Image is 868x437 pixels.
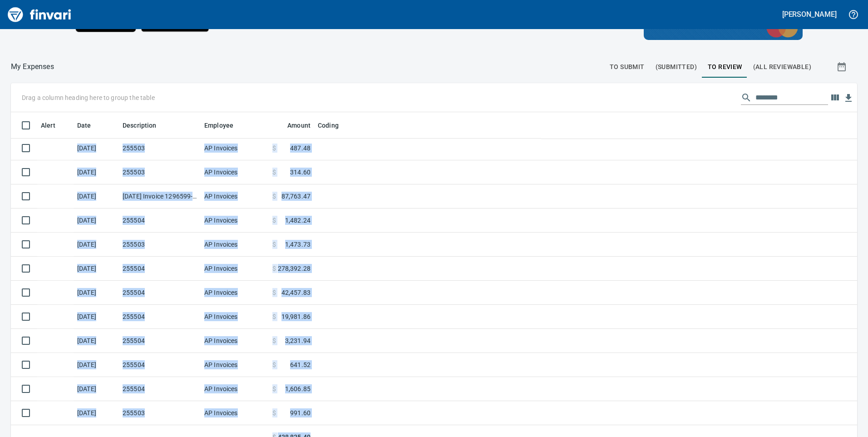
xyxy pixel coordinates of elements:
[74,160,119,184] td: [DATE]
[318,120,339,131] span: Coding
[123,120,157,131] span: Description
[201,353,269,377] td: AP Invoices
[272,144,276,153] span: $
[842,91,855,105] button: Download Table
[119,377,201,401] td: 255504
[201,257,269,281] td: AP Invoices
[278,264,311,273] span: 278,392.28
[119,184,201,209] td: [DATE] Invoice 1296599-22 from [PERSON_NAME] Enterprises Inc (1-10368)
[272,312,276,321] span: $
[11,61,54,72] p: My Expenses
[285,216,311,225] span: 1,482.24
[74,353,119,377] td: [DATE]
[281,288,311,297] span: 42,457.83
[5,4,74,25] img: Finvari
[74,184,119,209] td: [DATE]
[119,329,201,353] td: 255504
[201,377,269,401] td: AP Invoices
[77,120,91,131] span: Date
[74,377,119,401] td: [DATE]
[290,360,311,369] span: 641.52
[74,281,119,305] td: [DATE]
[290,408,311,417] span: 991.60
[119,257,201,281] td: 255504
[201,233,269,257] td: AP Invoices
[318,120,350,131] span: Coding
[272,336,276,345] span: $
[123,120,168,131] span: Description
[285,240,311,249] span: 1,473.73
[281,312,311,321] span: 19,981.86
[119,401,201,425] td: 255503
[41,120,55,131] span: Alert
[272,264,276,273] span: $
[272,216,276,225] span: $
[285,336,311,345] span: 3,231.94
[201,136,269,160] td: AP Invoices
[201,160,269,184] td: AP Invoices
[74,329,119,353] td: [DATE]
[201,209,269,233] td: AP Invoices
[11,61,54,72] nav: breadcrumb
[119,281,201,305] td: 255504
[119,160,201,184] td: 255503
[290,144,311,153] span: 487.48
[610,61,645,73] span: To Submit
[74,209,119,233] td: [DATE]
[119,353,201,377] td: 255504
[22,93,155,102] p: Drag a column heading here to group the table
[272,408,276,417] span: $
[782,10,837,19] h5: [PERSON_NAME]
[77,120,103,131] span: Date
[656,61,697,73] span: (Submitted)
[276,120,311,131] span: Amount
[74,136,119,160] td: [DATE]
[828,56,857,78] button: Show transactions within a particular date range
[201,401,269,425] td: AP Invoices
[119,233,201,257] td: 255503
[41,120,67,131] span: Alert
[119,305,201,329] td: 255504
[74,401,119,425] td: [DATE]
[287,120,311,131] span: Amount
[272,360,276,369] span: $
[272,240,276,249] span: $
[780,7,839,21] button: [PERSON_NAME]
[204,120,245,131] span: Employee
[204,120,233,131] span: Employee
[272,192,276,201] span: $
[119,209,201,233] td: 255504
[272,288,276,297] span: $
[290,168,311,177] span: 314.60
[285,384,311,393] span: 1,606.85
[74,257,119,281] td: [DATE]
[119,136,201,160] td: 255503
[828,91,842,104] button: Choose columns to display
[74,305,119,329] td: [DATE]
[753,61,811,73] span: (All Reviewable)
[201,305,269,329] td: AP Invoices
[201,281,269,305] td: AP Invoices
[281,192,311,201] span: 87,763.47
[201,329,269,353] td: AP Invoices
[201,184,269,209] td: AP Invoices
[74,233,119,257] td: [DATE]
[272,168,276,177] span: $
[272,384,276,393] span: $
[708,61,742,73] span: To Review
